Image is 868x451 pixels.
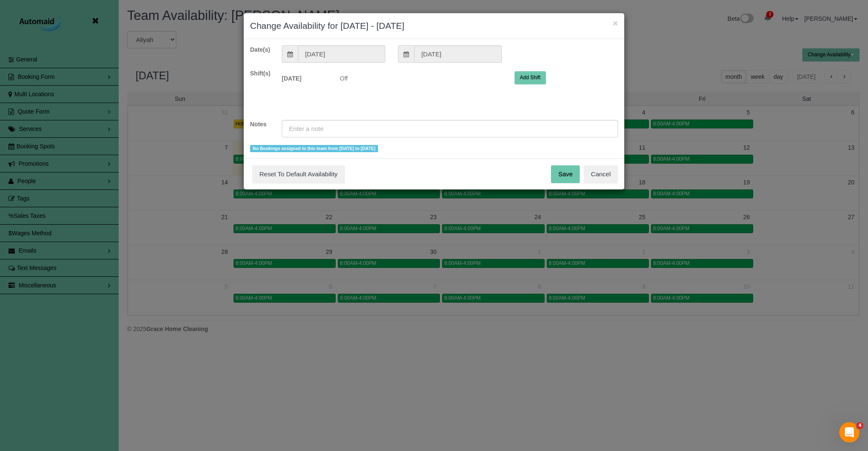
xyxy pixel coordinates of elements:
label: [DATE] [275,71,334,83]
span: Off [334,71,508,83]
h3: Change Availability for [DATE] - [DATE] [250,19,618,32]
button: Cancel [584,165,618,183]
button: × [613,19,618,28]
span: No Bookings assigned to this team from [DATE] to [DATE] [250,145,378,152]
label: Shift(s) [244,69,275,78]
label: Date(s) [244,45,275,54]
span: 4 [857,422,863,429]
button: Add Shift [515,71,546,84]
sui-modal: Change Availability for 09/08/2025 - 09/08/2025 [244,13,624,189]
input: From [298,45,385,63]
iframe: Intercom live chat [839,422,860,443]
button: Reset To Default Availability [252,165,345,183]
input: To [414,45,501,63]
label: Notes [244,120,275,128]
button: Save [551,165,580,183]
input: Enter a note [282,120,618,137]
